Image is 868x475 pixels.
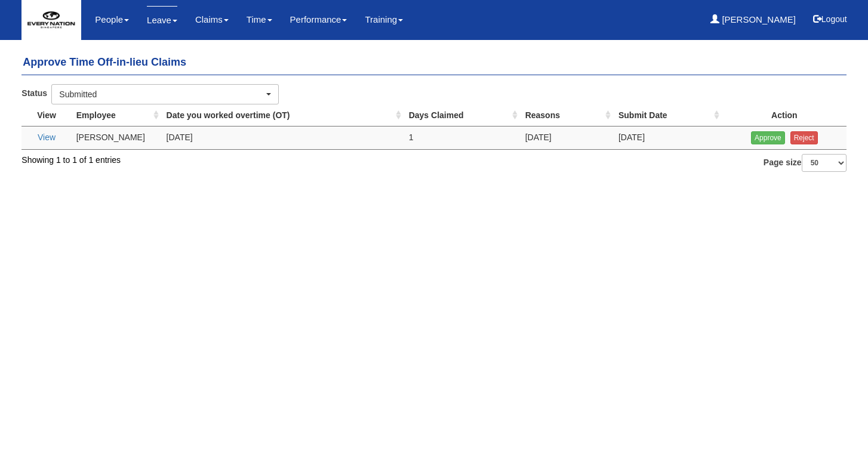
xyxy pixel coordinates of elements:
[802,154,847,172] select: Page size
[290,6,347,33] a: Performance
[72,104,162,127] th: Employee : activate to sort column ascending
[614,104,722,127] th: Submit Date : activate to sort column ascending
[365,6,403,33] a: Training
[51,84,278,104] button: Submitted
[805,5,855,33] button: Logout
[521,104,614,127] th: Reasons : activate to sort column ascending
[521,126,614,149] td: [DATE]
[247,6,272,33] a: Time
[59,88,263,100] div: Submitted
[38,132,56,142] a: View
[162,104,404,127] th: Date you worked overtime (OT) : activate to sort column ascending
[162,126,404,149] td: [DATE]
[21,51,846,75] h4: Approve Time Off-in-lieu Claims
[404,104,521,127] th: Days Claimed : activate to sort column ascending
[710,6,796,33] a: [PERSON_NAME]
[751,131,785,144] input: Approve
[95,6,129,33] a: People
[818,427,856,463] iframe: chat widget
[21,84,51,101] label: Status
[404,126,521,149] td: 1
[195,6,229,33] a: Claims
[614,126,722,149] td: [DATE]
[147,6,177,34] a: Leave
[21,104,71,127] th: View
[790,131,818,144] input: Reject
[764,154,847,172] label: Page size
[722,104,846,127] th: Action
[72,126,162,149] td: [PERSON_NAME]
